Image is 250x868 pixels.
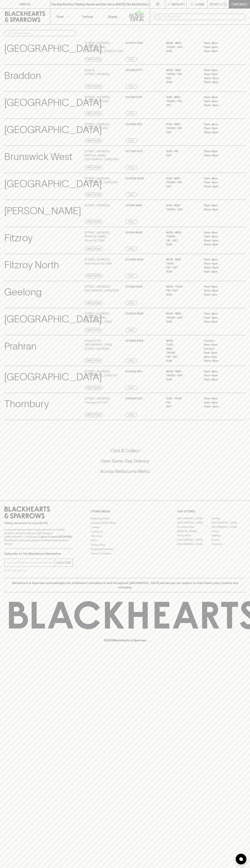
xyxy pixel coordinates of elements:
p: 10am – 9pm [204,266,236,270]
a: Tastings [75,9,100,24]
p: SUN - FRI [166,149,198,153]
a: Shipping Information [91,547,159,551]
p: 03 9381 2129 [125,95,142,99]
p: 11am – 8pm [204,285,236,289]
p: [GEOGRAPHIC_DATA] [4,312,102,326]
p: [STREET_ADDRESS][PERSON_NAME] , [GEOGRAPHIC_DATA] VIC 3067 [85,41,125,53]
a: Call [125,57,137,62]
p: Shop 15 , [STREET_ADDRESS] [85,68,109,76]
p: [STREET_ADDRESS][PERSON_NAME] , [GEOGRAPHIC_DATA] 3055 [85,149,125,161]
p: [STREET_ADDRESS] , [GEOGRAPHIC_DATA] 3220 [85,285,119,293]
p: 11am – 8pm [204,95,236,99]
p: 03 9428 1801 [125,370,142,374]
a: FAQ's [91,538,159,543]
p: THURS - SAT [166,208,198,212]
p: 11am – 8pm [204,258,236,262]
p: 11am – 9pm [204,72,236,76]
p: Sibling owned and run since [DATE] [4,521,73,525]
p: FRI - SAT [166,239,198,243]
a: Call [125,220,137,224]
p: 0399697225 [125,396,142,401]
p: 11am – 8pm [204,49,236,53]
h5: Click & Collect [4,448,246,454]
a: Call [125,247,137,251]
p: 03 9826 8768 [125,339,143,343]
a: Contact Us [91,530,159,534]
p: 11am – 8pm [204,270,236,274]
p: 03 7300 6721 [125,149,143,153]
p: Stores [108,14,117,19]
p: 11am – 8pm [204,176,236,181]
a: Geelong [211,533,246,538]
a: [PERSON_NAME] [177,529,211,533]
p: Geelong [4,285,42,300]
a: [GEOGRAPHIC_DATA] [177,516,211,521]
a: Careers [91,525,159,529]
p: 11am – 8pm [204,378,236,382]
p: Fri [166,401,198,405]
p: SAT [166,76,198,80]
p: It is against the law to sell or supply alcohol to, or to obtain alcohol on behalf of a person un... [4,528,73,546]
p: 03 5242 8109 [125,285,142,289]
p: SUBSCRIBE [56,560,71,565]
p: SUN [166,49,198,53]
a: Directions [85,193,102,197]
p: [PERSON_NAME] [4,203,81,218]
p: 10am – 8pm [204,208,236,212]
p: SUN [166,320,198,324]
strong: Liquor License #32064953 [39,535,72,538]
p: 11am – 8pm [204,41,236,45]
p: SAT [166,153,198,158]
a: Thornbury [211,542,246,546]
p: [STREET_ADDRESS][PERSON_NAME] , [GEOGRAPHIC_DATA] [85,312,125,324]
p: Braddon [4,68,41,83]
a: Directions [85,138,102,143]
p: 11am – 8pm [204,320,236,324]
p: SUN [166,80,198,84]
p: FRI - SAT [166,355,198,359]
a: Directions [85,220,102,224]
a: Directions [85,247,102,251]
p: 02 6128 0777 [125,68,143,72]
p: 10am – 9pm [204,405,236,409]
p: Thornbury [4,396,49,411]
a: Call [125,111,137,116]
a: Call [125,84,137,89]
p: MON [166,339,198,343]
button: Shop [50,9,75,24]
p: FIND US [19,2,31,6]
p: 10am – 5pm [204,359,236,363]
a: Privacy Policy [91,543,159,547]
p: 10am – 8pm [204,289,236,293]
a: [GEOGRAPHIC_DATA] [177,538,211,542]
p: 11am – 8pm [204,396,236,401]
p: 9am – 6pm [204,351,236,355]
p: [GEOGRAPHIC_DATA] [4,41,102,56]
p: 10am – 9pm [204,76,236,80]
p: 03 9077 5145 [125,41,143,45]
p: MON - WED [166,258,198,262]
p: Fitzroy [4,231,33,245]
p: 11am – 9pm [204,180,236,184]
p: We will never spam you [4,569,73,572]
input: Search stores [13,30,73,36]
p: 11am – 8pm [204,231,236,235]
p: [GEOGRAPHIC_DATA] [4,176,102,191]
p: Shop 813-814 [GEOGRAPHIC_DATA] , [STREET_ADDRESS] [85,339,125,351]
input: e.g. jane@blackheartsandsparrows.com.au [7,560,55,565]
p: Subscribe to The Blackhearts Newsletter [4,552,73,556]
p: 11am – 7pm [204,293,236,297]
p: WED [166,347,198,351]
h5: Uber Same-Day Delivery [4,458,246,464]
p: FRI - SAT [166,266,198,270]
p: Blackhearts & Sparrows acknowledges the traditional Custodians of land throughout [GEOGRAPHIC_DAT... [7,581,243,589]
p: OTHER AREAS [91,509,159,513]
p: $0.00 [210,2,218,6]
p: SUN [166,243,198,247]
p: MON - WED [166,68,198,72]
h5: Across Melbourne Metro [4,468,246,474]
p: 11am – 9pm [204,126,236,130]
p: MON - WED [166,231,198,235]
a: Call [125,138,137,143]
p: 11am – 8pm [204,68,236,72]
